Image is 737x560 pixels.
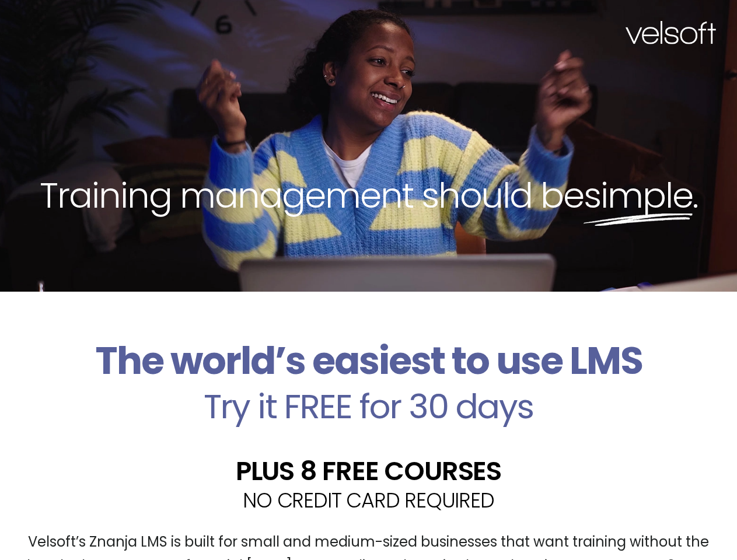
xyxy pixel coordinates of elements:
h2: Try it FREE for 30 days [9,390,728,423]
h2: The world’s easiest to use LMS [9,338,728,384]
span: simple [584,171,693,220]
h2: NO CREDIT CARD REQUIRED [9,490,728,510]
h2: Training management should be . [21,173,716,218]
h2: PLUS 8 FREE COURSES [9,458,728,484]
